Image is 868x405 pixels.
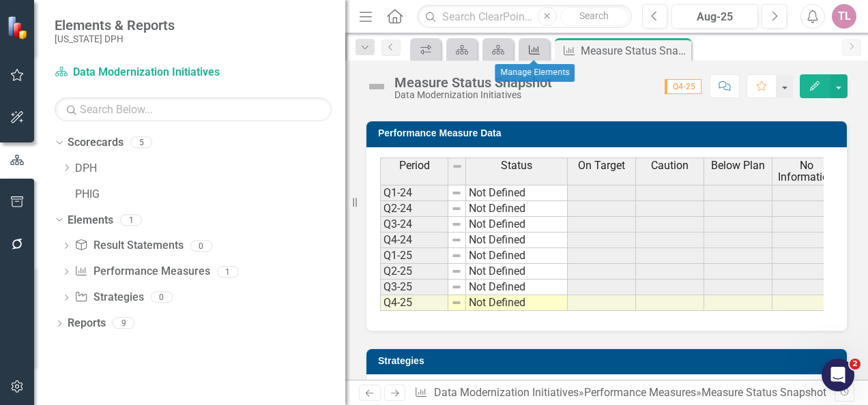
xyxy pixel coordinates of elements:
[451,297,462,308] img: 8DAGhfEEPCf229AAAAAElFTkSuQmCC
[451,235,462,245] img: 8DAGhfEEPCf229AAAAAElFTkSuQmCC
[466,185,568,201] td: Not Defined
[130,137,152,149] div: 5
[7,16,31,40] img: ClearPoint Strategy
[466,217,568,232] td: Not Defined
[380,248,448,264] td: Q1-25
[380,295,448,311] td: Q4-25
[451,266,462,277] img: 8DAGhfEEPCf229AAAAAElFTkSuQmCC
[120,214,142,226] div: 1
[451,250,462,261] img: 8DAGhfEEPCf229AAAAAElFTkSuQmCC
[452,161,463,172] img: 8DAGhfEEPCf229AAAAAElFTkSuQmCC
[451,219,462,230] img: 8DAGhfEEPCf229AAAAAElFTkSuQmCC
[671,4,758,29] button: Aug-25
[55,33,175,44] small: [US_STATE] DPH
[581,42,688,59] div: Measure Status Snapshot
[850,359,860,370] span: 2
[113,318,134,329] div: 9
[394,75,552,90] div: Measure Status Snapshot
[417,5,632,29] input: Search ClearPoint...
[217,266,239,277] div: 1
[414,385,834,401] div: » »
[451,282,462,292] img: 8DAGhfEEPCf229AAAAAElFTkSuQmCC
[560,7,628,26] button: Search
[68,316,106,331] a: Reports
[75,161,345,177] a: DPH
[466,232,568,248] td: Not Defined
[74,264,209,280] a: Performance Measures
[380,185,448,201] td: Q1-24
[466,295,568,311] td: Not Defined
[151,292,173,303] div: 0
[68,135,124,151] a: Scorecards
[55,97,332,121] input: Search Below...
[399,160,430,172] span: Period
[434,386,579,399] a: Data Modernization Initiatives
[68,213,113,228] a: Elements
[380,232,448,248] td: Q4-24
[378,356,840,366] h3: Strategies
[55,17,175,33] span: Elements & Reports
[466,280,568,295] td: Not Defined
[775,160,837,183] span: No Information
[822,359,854,391] iframe: Intercom live chat
[665,79,701,94] span: Q4-25
[394,90,552,100] div: Data Modernization Initiatives
[380,280,448,295] td: Q3-25
[579,10,609,21] span: Search
[55,65,225,80] a: Data Modernization Initiatives
[380,217,448,232] td: Q3-24
[701,386,826,399] div: Measure Status Snapshot
[501,160,532,172] span: Status
[378,128,840,138] h3: Performance Measure Data
[190,240,212,252] div: 0
[366,76,388,97] img: Not Defined
[74,290,143,305] a: Strategies
[651,160,689,172] span: Caution
[466,201,568,217] td: Not Defined
[451,187,462,198] img: 8DAGhfEEPCf229AAAAAElFTkSuQmCC
[495,64,575,82] div: Manage Elements
[74,238,183,254] a: Result Statements
[380,201,448,217] td: Q2-24
[584,386,696,399] a: Performance Measures
[676,9,753,25] div: Aug-25
[578,160,625,172] span: On Target
[451,203,462,214] img: 8DAGhfEEPCf229AAAAAElFTkSuQmCC
[75,187,345,202] a: PHIG
[466,264,568,280] td: Not Defined
[711,160,765,172] span: Below Plan
[380,264,448,280] td: Q2-25
[466,248,568,264] td: Not Defined
[832,4,856,29] button: TL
